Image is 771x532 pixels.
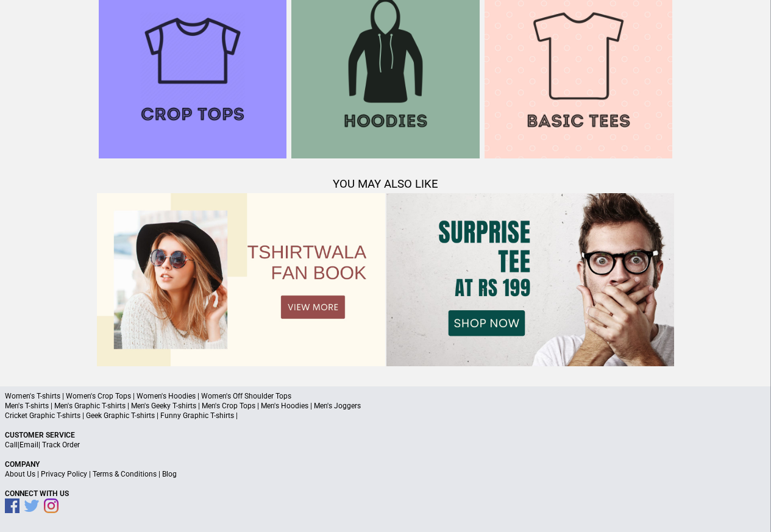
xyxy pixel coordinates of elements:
[162,470,177,478] a: Blog
[5,391,766,401] p: Women's T-shirts | Women's Crop Tops | Women's Hoodies | Women's Off Shoulder Tops
[5,459,766,469] p: Company
[5,401,766,411] p: Men's T-shirts | Men's Graphic T-shirts | Men's Geeky T-shirts | Men's Crop Tops | Men's Hoodies ...
[5,469,766,479] p: | | |
[333,177,438,191] span: YOU MAY ALSO LIKE
[93,470,157,478] a: Terms & Conditions
[5,470,35,478] a: About Us
[5,440,766,450] p: | |
[41,470,87,478] a: Privacy Policy
[5,441,18,449] a: Call
[5,430,766,440] p: Customer Service
[5,489,766,498] p: Connect With Us
[42,441,80,449] a: Track Order
[5,411,766,420] p: Cricket Graphic T-shirts | Geek Graphic T-shirts | Funny Graphic T-shirts |
[20,441,38,449] a: Email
